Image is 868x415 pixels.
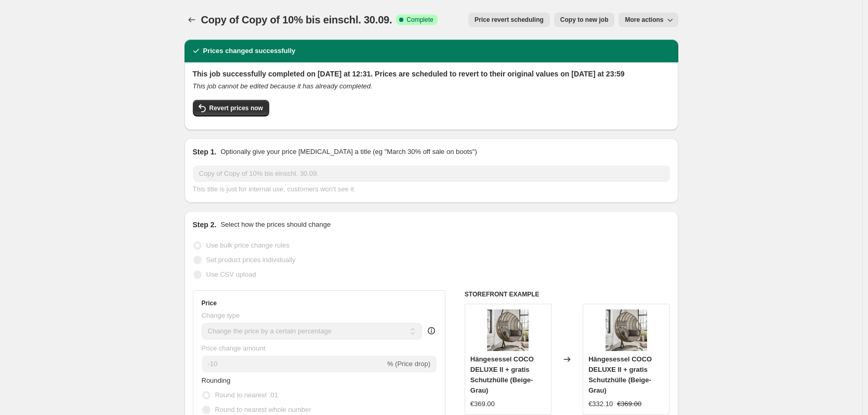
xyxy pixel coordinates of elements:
span: This title is just for internal use, customers won't see it [193,185,354,193]
span: Hängesessel COCO DELUXE II + gratis Schutzhülle (Beige-Grau) [588,355,652,394]
span: Use CSV upload [206,270,256,278]
span: Price change amount [202,344,266,352]
div: €332.10 [588,399,613,409]
p: Select how the prices should change [220,219,331,230]
span: Round to nearest .01 [215,391,278,399]
span: Rounding [202,377,231,384]
span: More actions [625,16,663,24]
span: Revert prices now [209,104,263,112]
span: Round to nearest whole number [215,406,311,413]
span: Set product prices individually [206,256,296,264]
span: Copy to new job [560,16,609,24]
span: % (Price drop) [387,360,430,368]
button: More actions [619,12,678,27]
strike: €369.00 [617,399,641,409]
p: Optionally give your price [MEDICAL_DATA] a title (eg "March 30% off sale on boots") [220,147,477,157]
button: Price change jobs [185,12,199,27]
input: 30% off holiday sale [193,165,670,182]
div: €369.00 [470,399,495,409]
h2: Step 1. [193,147,217,157]
span: Change type [202,312,240,319]
h2: This job successfully completed on [DATE] at 12:31. Prices are scheduled to revert to their origi... [193,69,670,79]
img: 76369_COCO_DE_LUXE_II_H_C3_A4ngesessel_beige-grau_bearbeitet_touted_80x.jpg [606,309,647,351]
img: 76369_COCO_DE_LUXE_II_H_C3_A4ngesessel_beige-grau_bearbeitet_touted_80x.jpg [487,309,529,351]
h3: Price [202,299,217,307]
button: Price revert scheduling [468,12,550,27]
span: Price revert scheduling [475,16,544,24]
span: Hängesessel COCO DELUXE II + gratis Schutzhülle (Beige-Grau) [470,355,534,394]
h6: STOREFRONT EXAMPLE [465,290,670,299]
h2: Step 2. [193,219,217,230]
span: Complete [406,16,433,24]
div: help [426,326,437,336]
input: -15 [202,356,385,372]
span: Copy of Copy of 10% bis einschl. 30.09. [201,14,392,25]
i: This job cannot be edited because it has already completed. [193,82,373,90]
h2: Prices changed successfully [203,46,296,56]
button: Revert prices now [193,100,269,116]
button: Copy to new job [554,12,615,27]
span: Use bulk price change rules [206,241,290,249]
